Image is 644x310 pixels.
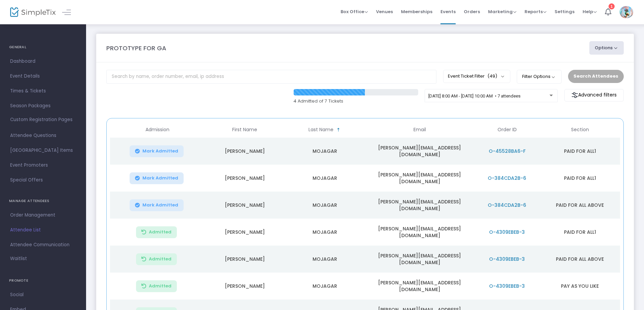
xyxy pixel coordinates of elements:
td: [PERSON_NAME][EMAIL_ADDRESS][DOMAIN_NAME] [365,246,474,273]
span: Times & Tickets [10,87,76,95]
td: PAID FOR ALL ABOVE [540,192,620,219]
h4: PROMOTE [9,274,77,287]
span: Section [571,127,589,133]
span: O-384CDA2B-6 [488,202,526,208]
button: Mark Admitted [130,172,184,184]
span: Admission [145,127,169,133]
span: Attendee Communication [10,241,76,249]
span: Order ID [498,127,517,133]
span: Help [583,8,597,15]
span: Event Details [10,72,76,81]
span: O-45528BA6-F [489,148,526,154]
span: Marketing [488,8,516,15]
span: Venues [376,3,393,20]
td: MOJAGAR [285,219,365,246]
button: Admitted [136,253,177,265]
span: Social [10,290,76,299]
span: Orders [464,3,480,20]
h4: GENERAL [9,40,77,54]
span: (49) [487,74,497,79]
input: Search by name, order number, email, ip address [106,70,436,84]
span: Admitted [149,229,171,235]
td: [PERSON_NAME][EMAIL_ADDRESS][DOMAIN_NAME] [365,273,474,300]
button: Admitted [136,226,177,238]
span: Box Office [341,8,368,15]
td: MOJAGAR [285,246,365,273]
span: Mark Admitted [142,202,178,208]
span: O-384CDA2B-6 [488,175,526,181]
span: Memberships [401,3,432,20]
span: Admitted [149,283,171,289]
button: Filter Options [517,70,562,83]
td: [PERSON_NAME] [205,138,285,165]
span: Custom Registration Pages [10,116,73,123]
span: Waitlist [10,255,27,262]
td: MOJAGAR [285,138,365,165]
img: filter [571,92,578,98]
button: Event Ticket Filter(49) [443,70,510,83]
td: MOJAGAR [285,165,365,192]
td: [PERSON_NAME] [205,273,285,300]
td: MOJAGAR [285,273,365,300]
td: PAID FOR ALL1 [540,219,620,246]
button: Mark Admitted [130,199,184,211]
span: Special Offers [10,176,76,185]
span: Settings [555,3,574,20]
td: PAID FOR ALL1 [540,138,620,165]
span: First Name [232,127,257,133]
span: O-4309EBEB-3 [489,283,525,289]
td: [PERSON_NAME][EMAIL_ADDRESS][DOMAIN_NAME] [365,165,474,192]
m-button: Advanced filters [564,89,624,102]
td: [PERSON_NAME] [205,165,285,192]
button: Options [589,41,624,55]
p: 4 Admitted of 7 Tickets [294,98,418,105]
span: Sortable [336,127,341,133]
td: MOJAGAR [285,192,365,219]
td: PAID FOR ALL1 [540,165,620,192]
span: O-4309EBEB-3 [489,256,525,262]
span: Attendee Questions [10,131,76,140]
span: Attendee List [10,226,76,234]
td: PAY AS YOU LIKE [540,273,620,300]
span: Mark Admitted [142,148,178,154]
span: Season Packages [10,102,76,110]
h4: MANAGE ATTENDEES [9,194,77,208]
span: Events [440,3,456,20]
td: [PERSON_NAME] [205,246,285,273]
td: [PERSON_NAME] [205,219,285,246]
span: Mark Admitted [142,175,178,181]
td: [PERSON_NAME][EMAIL_ADDRESS][DOMAIN_NAME] [365,138,474,165]
td: PAID FOR ALL ABOVE [540,246,620,273]
span: Event Promoters [10,161,76,170]
div: 1 [609,3,615,9]
td: [PERSON_NAME][EMAIL_ADDRESS][DOMAIN_NAME] [365,219,474,246]
span: Dashboard [10,57,76,66]
span: Order Management [10,211,76,220]
span: [DATE] 8:00 AM - [DATE] 10:00 AM • 7 attendees [428,93,520,98]
td: [PERSON_NAME] [205,192,285,219]
span: [GEOGRAPHIC_DATA] Items [10,146,76,155]
span: Email [413,127,426,133]
span: Admitted [149,256,171,262]
span: Last Name [308,127,333,133]
span: O-4309EBEB-3 [489,229,525,235]
td: [PERSON_NAME][EMAIL_ADDRESS][DOMAIN_NAME] [365,192,474,219]
span: Reports [525,8,546,15]
button: Mark Admitted [130,145,184,157]
m-panel-title: PROTOTYPE FOR GA [106,44,166,53]
button: Admitted [136,280,177,292]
